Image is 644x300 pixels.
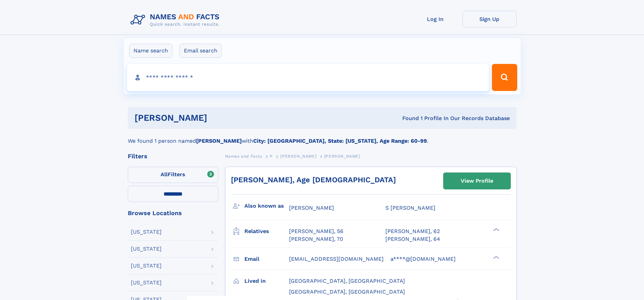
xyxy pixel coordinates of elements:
[128,210,218,216] div: Browse Locations
[244,226,289,237] h3: Relatives
[444,173,510,189] a: View Profile
[244,200,289,212] h3: Also known as
[289,228,343,235] a: [PERSON_NAME], 56
[270,154,273,159] span: P
[385,235,440,243] a: [PERSON_NAME], 64
[131,246,162,252] div: [US_STATE]
[289,289,405,295] span: [GEOGRAPHIC_DATA], [GEOGRAPHIC_DATA]
[289,205,334,211] span: [PERSON_NAME]
[244,253,289,265] h3: Email
[161,171,168,178] span: All
[289,278,405,284] span: [GEOGRAPHIC_DATA], [GEOGRAPHIC_DATA]
[128,129,517,145] div: We found 1 person named with .
[289,235,343,243] a: [PERSON_NAME], 70
[270,152,273,160] a: P
[492,228,500,232] div: ❯
[131,263,162,269] div: [US_STATE]
[289,256,384,262] span: [EMAIL_ADDRESS][DOMAIN_NAME]
[231,176,396,184] a: [PERSON_NAME], Age [DEMOGRAPHIC_DATA]
[462,11,517,27] a: Sign Up
[135,114,305,122] h1: [PERSON_NAME]
[492,255,500,259] div: ❯
[129,44,172,58] label: Name search
[253,138,427,144] b: City: [GEOGRAPHIC_DATA], State: [US_STATE], Age Range: 60-99
[408,11,462,27] a: Log In
[280,154,316,159] span: [PERSON_NAME]
[492,64,517,91] button: Search Button
[324,154,360,159] span: [PERSON_NAME]
[127,64,489,91] input: search input
[225,152,262,160] a: Names and Facts
[305,115,510,122] div: Found 1 Profile In Our Records Database
[244,275,289,287] h3: Lived in
[180,44,222,58] label: Email search
[385,228,440,235] a: [PERSON_NAME], 62
[128,153,218,159] div: Filters
[280,152,316,160] a: [PERSON_NAME]
[131,229,162,235] div: [US_STATE]
[196,138,242,144] b: [PERSON_NAME]
[128,11,225,29] img: Logo Names and Facts
[385,205,435,211] span: S [PERSON_NAME]
[128,167,218,183] label: Filters
[131,280,162,285] div: [US_STATE]
[461,173,493,189] div: View Profile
